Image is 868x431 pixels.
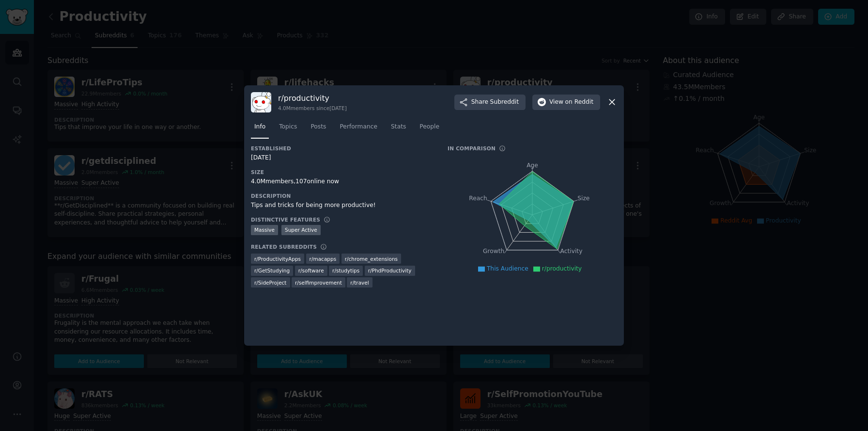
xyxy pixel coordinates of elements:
img: productivity [251,92,271,112]
tspan: Growth [483,248,504,255]
span: r/ travel [350,279,369,286]
span: People [419,123,439,131]
span: r/ selfimprovement [295,279,342,286]
h3: Distinctive Features [251,216,320,223]
button: ShareSubreddit [454,95,526,110]
span: Share [471,98,519,107]
tspan: Age [527,162,538,169]
span: r/ ProductivityApps [254,255,301,262]
span: Subreddit [490,98,519,107]
span: Posts [310,123,326,131]
div: 4.0M members since [DATE] [278,105,347,112]
span: View [549,98,593,107]
span: r/productivity [542,265,582,272]
a: Posts [307,119,329,139]
h3: Description [251,192,434,199]
span: This Audience [487,265,528,272]
h3: Size [251,169,434,176]
a: People [416,119,443,139]
div: Massive [251,225,278,235]
a: Stats [387,119,409,139]
h3: Related Subreddits [251,243,317,250]
span: r/ PhdProductivity [368,267,412,274]
a: Topics [276,119,300,139]
span: r/ chrome_extensions [345,255,398,262]
div: Tips and tricks for being more productive! [251,201,434,210]
span: on Reddit [565,98,593,107]
span: r/ GetStudying [254,267,290,274]
tspan: Activity [560,248,583,255]
span: r/ software [298,267,324,274]
a: Info [251,119,269,139]
div: Super Active [281,225,321,235]
span: r/ SideProject [254,279,287,286]
div: 4.0M members, 107 online now [251,177,434,186]
button: Viewon Reddit [532,95,600,110]
span: Performance [340,123,377,131]
h3: Established [251,145,434,152]
span: Stats [391,123,406,131]
div: [DATE] [251,154,434,162]
span: r/ studytips [332,267,359,274]
span: r/ macapps [310,255,337,262]
h3: In Comparison [448,145,496,152]
span: Topics [279,123,297,131]
h3: r/ productivity [278,93,347,103]
span: Info [254,123,265,131]
tspan: Size [577,194,589,201]
a: Performance [336,119,381,139]
tspan: Reach [469,194,487,201]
